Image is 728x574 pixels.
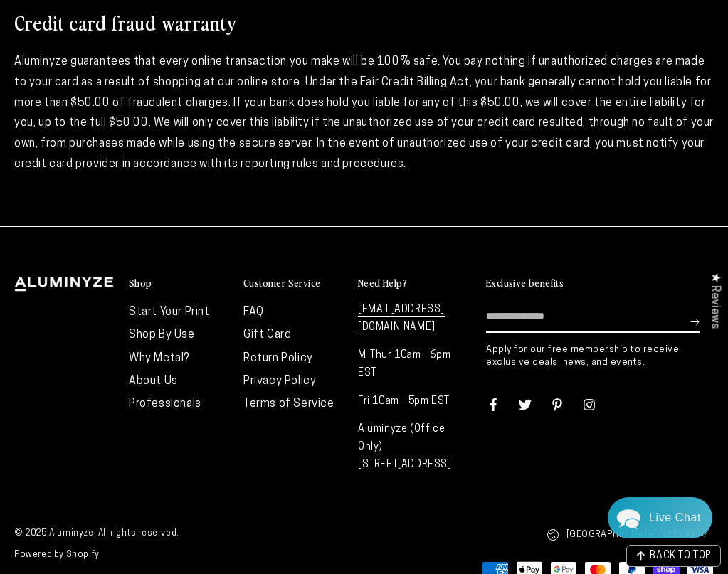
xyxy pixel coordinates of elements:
a: Start Your Print [129,307,210,318]
p: Apply for our free membership to receive exclusive deals, news, and events. [486,344,714,369]
img: Marie J [163,21,200,58]
a: Privacy Policy [243,376,316,387]
a: Gift Card [243,329,291,341]
div: Click to open Judge.me floating reviews tab [701,261,728,340]
button: Subscribe [690,301,700,344]
a: Why Metal? [129,353,189,364]
small: © 2025, . All rights reserved. [14,523,364,545]
button: [GEOGRAPHIC_DATA] (USD $) [547,519,714,550]
summary: Exclusive benefits [486,277,714,290]
div: We usually reply in a few hours. [21,66,282,78]
p: Fri 10am - 5pm EST [358,393,458,410]
span: We run on [109,408,193,415]
summary: Need Help? [358,277,458,290]
a: About Us [129,376,178,387]
a: Return Policy [243,353,313,364]
h2: Customer Service [243,277,320,289]
summary: Customer Service [243,277,344,290]
span: BACK TO TOP [650,551,712,561]
p: Aluminyze (Office Only) [STREET_ADDRESS] [358,420,458,474]
a: Terms of Service [243,398,334,410]
p: Aluminyze guarantees that every online transaction you make will be 100% safe. You pay nothing if... [14,52,714,175]
a: Powered by Shopify [14,551,100,559]
h2: Shop [129,277,152,289]
div: Chat widget toggle [608,497,712,538]
a: [EMAIL_ADDRESS][DOMAIN_NAME] [358,304,445,334]
p: M-Thur 10am - 6pm EST [358,346,458,382]
div: Contact Us Directly [649,497,701,538]
summary: Shop [129,277,229,290]
img: John [103,21,140,58]
a: Shop By Use [129,329,195,341]
span: [GEOGRAPHIC_DATA] (USD $) [566,526,694,543]
a: FAQ [243,307,264,318]
span: Re:amaze [152,405,192,416]
a: Send a Message [96,429,206,452]
h2: Exclusive benefits [486,277,564,289]
h2: Need Help? [358,277,407,289]
h2: Credit card fraud warranty [14,9,714,35]
a: Aluminyze [49,529,93,538]
a: Professionals [129,398,201,410]
img: Helga [133,21,170,58]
